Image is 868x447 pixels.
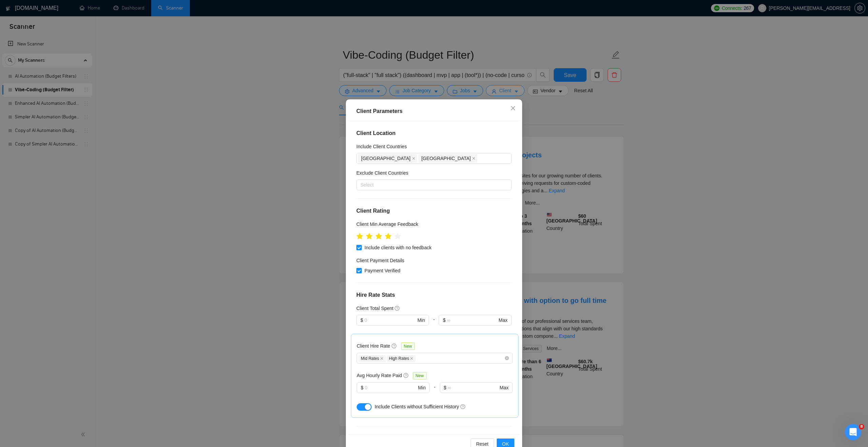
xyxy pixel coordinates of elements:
[375,404,459,410] span: Include Clients without Sufficient History
[362,267,403,275] span: Payment Verified
[413,372,427,380] span: New
[444,384,447,392] span: $
[356,207,512,215] h4: Client Rating
[443,317,446,324] span: $
[356,305,393,312] h5: Client Total Spent
[357,372,402,380] h5: Avg Hourly Rate Paid
[410,357,413,360] span: close
[392,343,397,349] span: question-circle
[358,355,386,362] span: Mid Rates
[460,404,466,409] span: question-circle
[448,384,498,392] input: ∞
[385,233,392,240] span: star
[356,291,512,299] h4: Hire Rate Stats
[357,343,390,350] h5: Client Hire Rate
[472,157,475,160] span: close
[366,233,373,240] span: star
[356,129,512,137] h4: Client Location
[362,244,434,252] span: Include clients with no feedback
[356,233,363,240] span: star
[417,317,425,324] span: Min
[356,169,408,177] h5: Exclude Client Countries
[356,107,512,115] div: Client Parameters
[356,143,407,150] h5: Include Client Countries
[418,154,477,162] span: United States
[500,384,509,392] span: Max
[356,220,418,228] h5: Client Min Average Feedback
[356,257,405,265] h4: Client Payment Details
[412,157,415,160] span: close
[430,383,439,402] div: -
[510,105,516,111] span: close
[499,317,508,324] span: Max
[358,154,417,162] span: Australia
[504,99,522,118] button: Close
[859,424,864,429] span: 8
[403,373,409,378] span: question-circle
[395,306,400,311] span: question-circle
[365,384,417,392] input: 0
[360,317,363,324] span: $
[429,315,439,334] div: -
[447,317,497,324] input: ∞
[361,155,411,162] span: [GEOGRAPHIC_DATA]
[361,384,363,392] span: $
[380,357,383,360] span: close
[418,384,426,392] span: Min
[375,233,382,240] span: star
[421,155,471,162] span: [GEOGRAPHIC_DATA]
[845,424,861,440] iframe: Intercom live chat
[505,356,509,361] span: close-circle
[394,233,401,240] span: star
[364,317,416,324] input: 0
[401,343,415,350] span: New
[387,355,416,362] span: High Rates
